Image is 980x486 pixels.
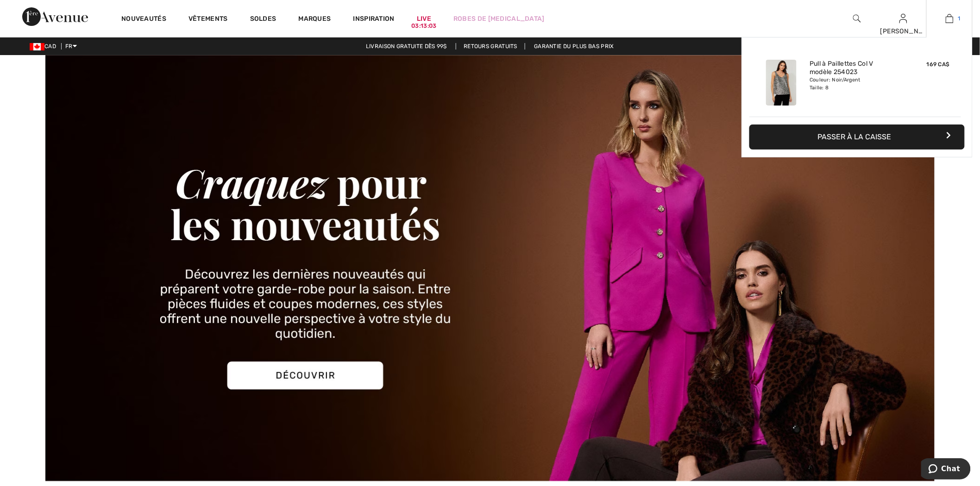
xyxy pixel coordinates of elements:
[766,60,797,106] img: Pull à Paillettes Col V modèle 254023
[22,7,88,26] img: 1ère Avenue
[299,15,331,25] a: Marques
[358,43,454,50] a: Livraison gratuite dès 99$
[927,61,950,68] span: 169 CA$
[411,22,436,31] div: 03:13:03
[121,15,166,25] a: Nouveautés
[250,15,276,25] a: Soldes
[899,14,907,23] a: Se connecter
[880,26,926,36] div: [PERSON_NAME]
[453,14,545,24] a: Robes de [MEDICAL_DATA]
[853,13,861,24] img: recherche
[456,43,525,50] a: Retours gratuits
[30,43,44,50] img: Canadian Dollar
[749,125,965,150] button: Passer à la caisse
[30,43,60,50] span: CAD
[45,55,935,481] img: nouveautes par Joseph Ribkoff
[417,14,431,24] a: Live03:13:03
[810,76,901,91] div: Couleur: Noir/Argent Taille: 8
[65,43,77,50] span: FR
[958,14,961,23] span: 1
[899,13,907,24] img: Mes infos
[188,15,228,25] a: Vêtements
[810,60,901,76] a: Pull à Paillettes Col V modèle 254023
[921,458,971,481] iframe: Ouvre un widget dans lequel vous pouvez chatter avec l’un de nos agents
[527,43,622,50] a: Garantie du plus bas prix
[946,13,954,24] img: Mon panier
[927,13,972,24] a: 1
[353,15,395,25] span: Inspiration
